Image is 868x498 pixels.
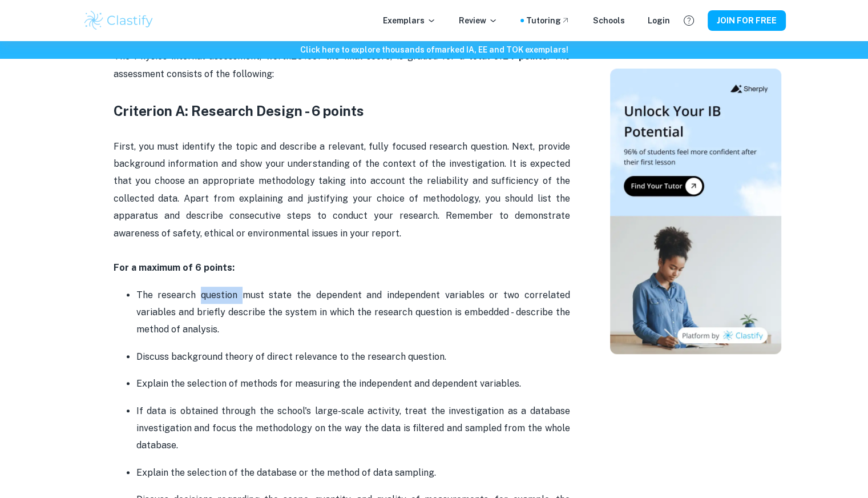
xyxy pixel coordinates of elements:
[136,403,570,455] p: If data is obtained through the school's large-scale activity, treat the investigation as a datab...
[526,14,570,27] a: Tutoring
[114,141,572,239] span: First, you must identify the topic and describe a relevant, fully focused research question. Next...
[383,14,436,27] p: Exemplars
[2,43,866,56] h6: Click here to explore thousands of marked IA, EE and TOK exemplars !
[136,464,570,481] p: Explain the selection of the database or the method of data sampling.
[136,287,570,339] p: The research question must state the dependent and independent variables or two correlated variab...
[593,14,625,27] a: Schools
[459,14,498,27] p: Review
[679,11,699,30] button: Help and Feedback
[83,9,155,32] img: Clastify logo
[136,348,570,366] p: Discuss background theory of direct relevance to the research question.
[708,10,786,31] button: JOIN FOR FREE
[114,103,364,119] strong: Criterion A: Research Design - 6 points
[610,69,781,354] img: Thumbnail
[114,262,235,273] strong: For a maximum of 6 points:
[648,14,670,27] a: Login
[136,375,570,392] p: Explain the selection of methods for measuring the independent and dependent variables.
